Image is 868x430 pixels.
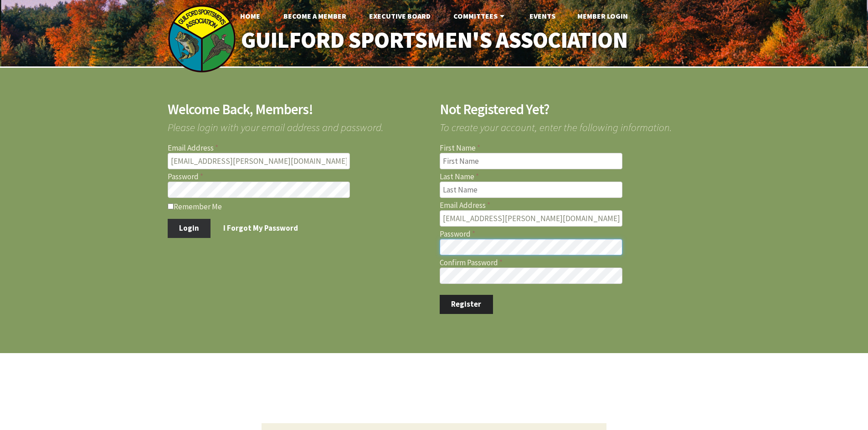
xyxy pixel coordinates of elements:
[212,219,310,238] a: I Forgot My Password
[168,144,429,152] label: Email Address
[168,116,429,132] span: Please login with your email address and password.
[233,7,267,25] a: Home
[440,102,701,116] h2: Not Registered Yet?
[168,5,236,73] img: logo_sm.png
[446,7,514,25] a: Committees
[221,21,647,60] a: Guilford Sportsmen's Association
[168,173,429,181] label: Password
[168,203,174,209] input: Remember Me
[440,230,701,238] label: Password
[168,153,350,169] input: Email Address
[570,7,635,25] a: Member Login
[440,153,622,169] input: First Name
[440,182,622,198] input: Last Name
[168,219,211,238] button: Login
[276,7,354,25] a: Become A Member
[440,295,493,314] button: Register
[440,202,701,209] label: Email Address
[440,144,701,152] label: First Name
[440,116,701,132] span: To create your account, enter the following information.
[168,102,429,116] h2: Welcome Back, Members!
[440,173,701,181] label: Last Name
[440,210,622,227] input: Email Address
[168,202,429,211] label: Remember Me
[362,7,438,25] a: Executive Board
[522,7,563,25] a: Events
[440,259,701,267] label: Confirm Password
